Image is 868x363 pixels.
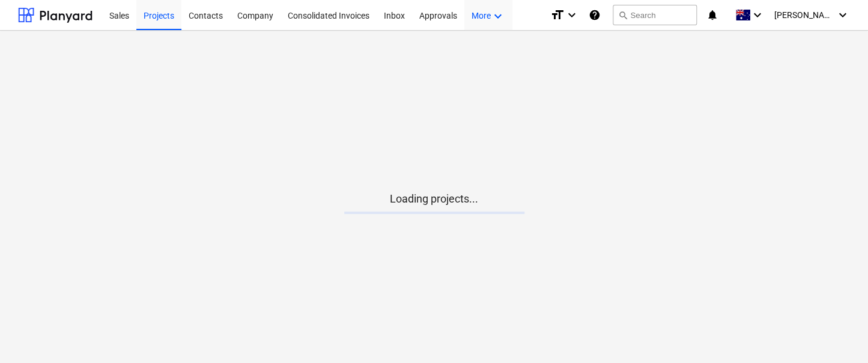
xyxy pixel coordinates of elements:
i: Knowledge base [589,8,601,22]
i: format_size [550,8,565,22]
p: Loading projects... [344,192,524,206]
span: search [618,10,628,20]
i: keyboard_arrow_down [491,9,505,23]
iframe: Chat Widget [808,305,868,363]
span: [PERSON_NAME] [774,10,834,20]
i: keyboard_arrow_down [836,8,850,22]
i: notifications [706,8,718,22]
i: keyboard_arrow_down [750,8,765,22]
button: Search [613,5,697,25]
i: keyboard_arrow_down [565,8,579,22]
